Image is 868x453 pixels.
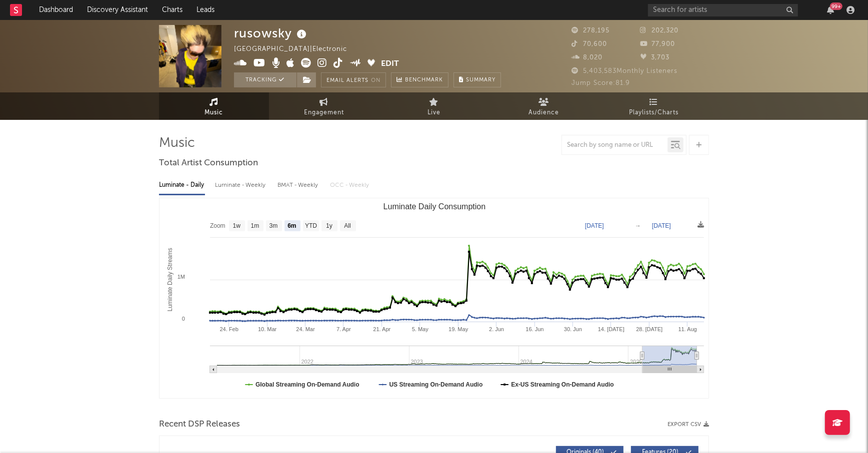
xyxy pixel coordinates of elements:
[182,316,185,322] text: 0
[269,223,278,230] text: 3m
[159,198,709,398] svg: Luminate Daily Consumption
[159,92,269,120] a: Music
[287,223,296,230] text: 6m
[258,326,277,332] text: 10. Mar
[210,223,225,230] text: Zoom
[371,78,380,83] em: On
[205,107,223,119] span: Music
[234,43,358,55] div: [GEOGRAPHIC_DATA] | Electronic
[159,419,240,431] span: Recent DSP Releases
[405,74,443,86] span: Benchmark
[305,223,317,230] text: YTD
[220,326,238,332] text: 24. Feb
[640,27,679,34] span: 202,320
[412,326,429,332] text: 5. May
[648,4,798,16] input: Search for artists
[448,326,468,332] text: 19. May
[636,326,662,332] text: 28. [DATE]
[571,41,607,47] span: 70,600
[277,177,320,194] div: BMAT - Weekly
[251,223,259,230] text: 1m
[379,92,489,120] a: Live
[269,92,379,120] a: Engagement
[599,92,709,120] a: Playlists/Charts
[234,72,296,87] button: Tracking
[391,72,448,87] a: Benchmark
[562,141,667,149] input: Search by song name or URL
[489,92,599,120] a: Audience
[598,326,624,332] text: 14. [DATE]
[564,326,582,332] text: 30. Jun
[381,58,399,70] button: Edit
[255,381,359,388] text: Global Streaming On-Demand Audio
[427,107,440,119] span: Live
[304,107,344,119] span: Engagement
[234,25,309,41] div: rusowsky
[571,80,630,86] span: Jump Score: 81.9
[571,68,677,74] span: 5,403,583 Monthly Listeners
[177,274,185,280] text: 1M
[453,72,501,87] button: Summary
[571,54,602,61] span: 8,020
[635,222,641,229] text: →
[336,326,351,332] text: 7. Apr
[640,41,675,47] span: 77,900
[233,223,241,230] text: 1w
[640,54,670,61] span: 3,703
[296,326,315,332] text: 24. Mar
[827,6,834,14] button: 99+
[678,326,697,332] text: 11. Aug
[466,77,495,83] span: Summary
[215,177,267,194] div: Luminate - Weekly
[383,202,486,211] text: Luminate Daily Consumption
[585,222,604,229] text: [DATE]
[511,381,614,388] text: Ex-US Streaming On-Demand Audio
[159,177,205,194] div: Luminate - Daily
[830,2,842,10] div: 99 +
[629,107,679,119] span: Playlists/Charts
[667,422,709,428] button: Export CSV
[526,326,544,332] text: 16. Jun
[571,27,609,34] span: 278,195
[652,222,671,229] text: [DATE]
[389,381,482,388] text: US Streaming On-Demand Audio
[159,157,258,169] span: Total Artist Consumption
[166,248,173,311] text: Luminate Daily Streams
[321,72,386,87] button: Email AlertsOn
[529,107,559,119] span: Audience
[489,326,504,332] text: 2. Jun
[326,223,332,230] text: 1y
[344,223,350,230] text: All
[373,326,390,332] text: 21. Apr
